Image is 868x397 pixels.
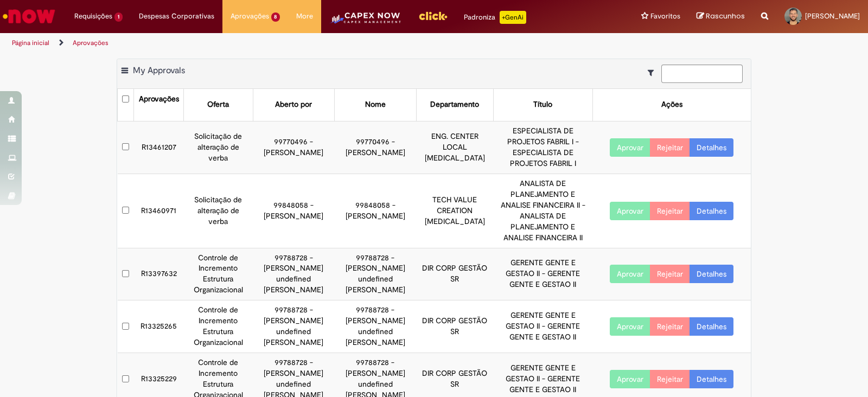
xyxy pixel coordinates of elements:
[296,11,313,22] span: More
[335,300,417,353] td: 99788728 - [PERSON_NAME] undefined [PERSON_NAME]
[648,69,659,76] i: Mostrar filtros para: Suas Solicitações
[494,300,593,353] td: GERENTE GENTE E GESTAO II - GERENTE GENTE E GESTAO II
[184,248,253,300] td: Controle de Incremento Estrutura Organizacional
[12,39,49,47] a: Página inicial
[650,138,690,157] button: Rejeitar
[184,300,253,353] td: Controle de Incremento Estrutura Organizacional
[416,174,493,248] td: TECH VALUE CREATION [MEDICAL_DATA]
[650,317,690,336] button: Rejeitar
[697,11,745,22] a: Rascunhos
[416,248,493,300] td: DIR CORP GESTÃO SR
[650,370,690,388] button: Rejeitar
[690,202,733,220] a: Detalhes
[494,248,593,300] td: GERENTE GENTE E GESTAO II - GERENTE GENTE E GESTAO II
[533,99,552,110] div: Título
[690,265,733,283] a: Detalhes
[661,99,682,110] div: Ações
[133,65,185,76] span: My Approvals
[610,370,650,388] button: Aprovar
[335,121,417,174] td: 99770496 - [PERSON_NAME]
[610,265,650,283] button: Aprovar
[494,121,593,174] td: ESPECIALISTA DE PROJETOS FABRIL I - ESPECIALISTA DE PROJETOS FABRIL I
[134,89,184,121] th: Aprovações
[494,174,593,248] td: ANALISTA DE PLANEJAMENTO E ANALISE FINANCEIRA II - ANALISTA DE PLANEJAMENTO E ANALISE FINANCEIRA II
[73,39,108,47] a: Aprovações
[335,174,417,248] td: 99848058 - [PERSON_NAME]
[690,138,733,157] a: Detalhes
[690,370,733,388] a: Detalhes
[650,202,690,220] button: Rejeitar
[365,99,386,110] div: Nome
[253,248,335,300] td: 99788728 - [PERSON_NAME] undefined [PERSON_NAME]
[134,248,184,300] td: R13397632
[1,5,57,27] img: ServiceNow
[139,11,214,22] span: Despesas Corporativas
[134,174,184,248] td: R13460971
[253,300,335,353] td: 99788728 - [PERSON_NAME] undefined [PERSON_NAME]
[610,138,650,157] button: Aprovar
[329,11,401,33] img: CapexLogo5.png
[271,12,280,22] span: 8
[430,99,479,110] div: Departamento
[464,11,526,24] div: Padroniza
[207,99,229,110] div: Oferta
[184,174,253,248] td: Solicitação de alteração de verba
[134,300,184,353] td: R13325265
[805,11,860,21] span: [PERSON_NAME]
[114,12,123,22] span: 1
[650,11,680,22] span: Favoritos
[275,99,312,110] div: Aberto por
[610,202,650,220] button: Aprovar
[650,265,690,283] button: Rejeitar
[231,11,269,22] span: Aprovações
[253,121,335,174] td: 99770496 - [PERSON_NAME]
[134,121,184,174] td: R13461207
[416,121,493,174] td: ENG. CENTER LOCAL [MEDICAL_DATA]
[690,317,733,336] a: Detalhes
[416,300,493,353] td: DIR CORP GESTÃO SR
[500,11,526,24] p: +GenAi
[418,8,448,24] img: click_logo_yellow_360x200.png
[253,174,335,248] td: 99848058 - [PERSON_NAME]
[139,94,179,105] div: Aprovações
[610,317,650,336] button: Aprovar
[706,11,745,21] span: Rascunhos
[8,33,571,53] ul: Trilhas de página
[74,11,112,22] span: Requisições
[184,121,253,174] td: Solicitação de alteração de verba
[335,248,417,300] td: 99788728 - [PERSON_NAME] undefined [PERSON_NAME]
